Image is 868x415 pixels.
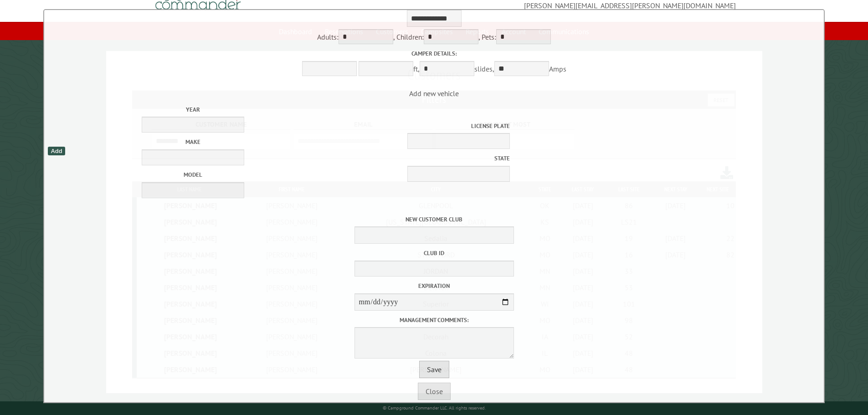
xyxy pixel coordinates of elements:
[46,316,822,324] label: Management comments:
[418,383,451,400] button: Close
[88,170,298,179] label: Model
[88,138,298,146] label: Make
[48,147,65,155] div: Add
[46,29,822,46] div: Adults: , Children: , Pets:
[46,215,822,224] label: New customer club
[88,105,298,114] label: Year
[46,89,822,204] span: Add new vehicle
[301,154,510,163] label: State
[301,122,510,130] label: License Plate
[46,49,822,78] div: ft, slides, Amps
[383,405,486,411] small: © Campground Commander LLC. All rights reserved.
[46,282,822,290] label: Expiration
[419,361,449,378] button: Save
[46,249,822,257] label: Club ID
[46,49,822,58] label: Camper details:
